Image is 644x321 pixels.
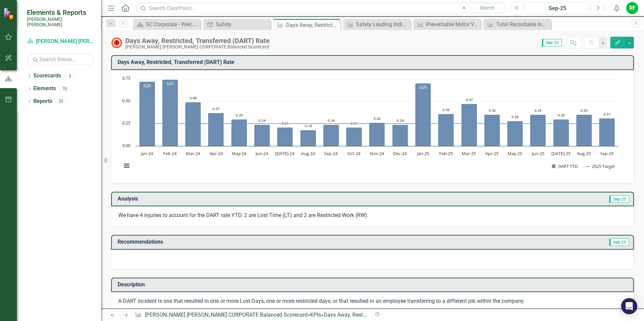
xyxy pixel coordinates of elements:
[558,113,565,117] text: 0.30
[118,75,627,176] div: Chart. Highcharts interactive chart.
[552,163,578,169] button: Show DART YTD
[301,150,315,156] text: Aug-24
[485,150,498,156] text: Apr-25
[576,114,592,146] path: Aug-25, 0.35. DART YTD.
[542,39,562,46] span: Sep-25
[397,118,404,123] text: 0.24
[33,72,61,80] a: Scorecards
[300,130,316,146] path: Aug-24, 0.18. DART YTD.
[581,108,588,113] text: 0.35
[144,83,151,88] text: 0.72
[254,124,270,146] path: Jun-24, 0.24. DART YTD.
[392,124,408,146] path: Dec-24, 0.24. DART YTD.
[356,20,409,29] div: Safety Leading Indicator Reports (LIRs)
[139,79,615,146] g: DART YTD, series 1 of 2. Bar series with 21 bars.
[426,20,479,29] div: Preventable Motor Vehicle Accident (PMVA) Rate*
[393,150,407,156] text: Dec-24
[205,20,269,29] a: Safety
[347,150,361,156] text: Oct-24
[324,312,436,318] div: Days Away, Restricted, Transferred (DART) Rate
[531,150,544,156] text: Jun-25
[118,212,627,219] p: We have 4 injuries to account for the DART rate YTD. 2 are Lost Time (LT) and 2 are Restricted Wo...
[208,113,224,146] path: Apr-24, 0.37. DART YTD.
[236,113,243,117] text: 0.30
[231,119,247,146] path: May-24, 0.3. DART YTD.
[118,307,627,317] p: It specifically tracks any worker who has suffered a workplace injury or illness that caused them...
[553,119,569,146] path: Jul-25, 0.3. DART YTD.
[485,20,549,29] a: Total Recordable Incident Rate (TRIR)
[621,298,637,314] div: Open Intercom Messenger
[27,16,94,28] small: [PERSON_NAME] [PERSON_NAME]
[323,124,339,146] path: Sep-24, 0.24. DART YTD.
[59,86,70,92] div: 70
[185,102,201,146] path: Mar-24, 0.49. DART YTD.
[162,79,178,146] path: Feb-24, 0.74. DART YTD.
[507,121,523,146] path: May-25, 0.28. DART YTD.
[466,97,473,102] text: 0.47
[420,85,427,90] text: 0.70
[190,96,197,100] text: 0.49
[216,20,269,29] div: Safety
[512,114,519,119] text: 0.28
[530,114,546,146] path: Jun-25, 0.35. DART YTD.
[508,150,522,156] text: May-25
[27,53,94,65] input: Search Below...
[461,104,477,146] path: Mar-25, 0.47. DART YTD.
[346,127,362,146] path: Oct-24, 0.21. DART YTD.
[232,150,247,156] text: May-24
[577,150,591,156] text: Aug-25
[416,150,429,156] text: Jan-25
[145,312,308,318] a: [PERSON_NAME] [PERSON_NAME] CORPORATE Balanced Scorecard
[56,99,66,104] div: 33
[370,150,384,156] text: Nov-24
[626,2,638,14] button: RF
[122,98,130,104] text: 0.50
[609,195,629,203] span: Sep-25
[310,312,321,318] a: KPIs
[146,20,199,29] div: SC Corporate - Welcome to ClearPoint
[282,121,289,126] text: 0.21
[439,150,453,156] text: Feb-25
[489,108,496,113] text: 0.35
[122,142,130,148] text: 0.00
[186,150,200,156] text: Mar-24
[305,123,312,128] text: 0.18
[135,311,367,319] div: » »
[528,4,587,12] div: Sep-25
[118,59,630,65] h3: Days Away, Restricted, Transferred (DART) Rate
[484,114,500,146] path: Apr-25, 0.35. DART YTD.
[139,81,155,146] path: Jan-24, 0.72. DART YTD.
[345,20,409,29] a: Safety Leading Indicator Reports (LIRs)
[496,20,549,29] div: Total Recordable Incident Rate (TRIR)
[118,75,622,176] svg: Interactive chart
[213,106,220,111] text: 0.37
[33,85,56,93] a: Elements
[135,20,199,29] a: SC Corporate - Welcome to ClearPoint
[3,8,15,20] img: ClearPoint Strategy
[374,116,381,121] text: 0.26
[122,120,130,126] text: 0.25
[210,150,223,156] text: Apr-24
[600,150,614,156] text: Sep-25
[118,297,627,307] p: A DART incident is one that resulted in one or more Lost Days, one or more restricted days, or th...
[438,114,454,146] path: Feb-25, 0.36. DART YTD.
[351,121,358,126] text: 0.21
[118,282,630,288] h3: Description
[125,37,270,44] div: Days Away, Restricted, Transferred (DART) Rate
[64,73,75,79] div: 3
[604,112,611,116] text: 0.31
[277,127,293,146] path: Jul-24, 0.21. DART YTD.
[443,107,450,112] text: 0.36
[599,118,615,146] path: Sep-25, 0.31. DART YTD.
[111,37,122,48] img: Not Meeting Target
[286,21,339,29] div: Days Away, Restricted, Transferred (DART) Rate
[415,83,431,146] path: Jan-25, 0.7. DART YTD.
[551,150,571,156] text: [DATE]-25
[255,150,268,156] text: Jun-24
[122,161,131,171] button: View chart menu, Chart
[140,150,153,156] text: Jan-24
[167,81,174,86] text: 0.74
[122,75,130,81] text: 0.75
[27,38,94,45] a: [PERSON_NAME] [PERSON_NAME] CORPORATE Balanced Scorecard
